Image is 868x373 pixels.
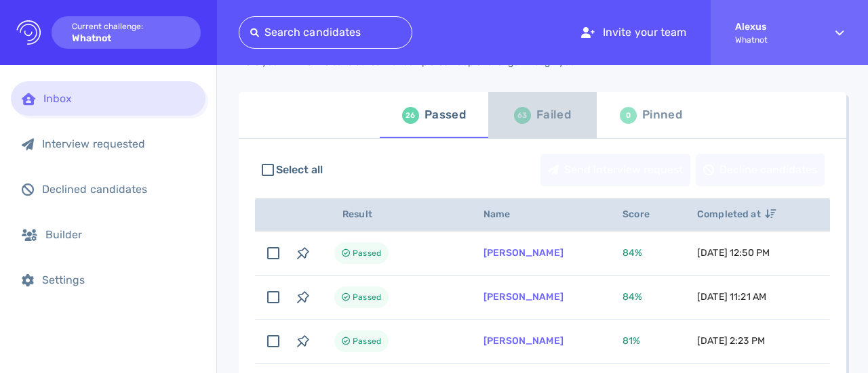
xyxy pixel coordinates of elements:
[623,335,640,347] span: 81 %
[642,105,682,125] div: Pinned
[541,154,690,185] div: Send interview request
[696,154,824,185] div: Decline candidates
[536,105,571,125] div: Failed
[735,21,811,32] strong: Alexus
[697,335,765,347] span: [DATE] 2:23 PM
[353,333,381,349] span: Passed
[318,198,467,232] th: Result
[623,291,642,303] span: 84 %
[697,247,770,259] span: [DATE] 12:50 PM
[623,247,642,259] span: 84 %
[353,289,381,305] span: Passed
[353,245,381,261] span: Passed
[276,162,323,178] span: Select all
[540,154,690,186] button: Send interview request
[620,107,637,124] div: 0
[43,92,195,105] div: Inbox
[484,209,526,220] span: Name
[623,209,665,220] span: Score
[697,291,766,303] span: [DATE] 11:21 AM
[45,228,195,241] div: Builder
[425,105,466,125] div: Passed
[484,247,564,259] a: [PERSON_NAME]
[42,273,195,286] div: Settings
[484,291,564,303] a: [PERSON_NAME]
[514,107,531,124] div: 63
[42,183,195,196] div: Declined candidates
[697,209,776,220] span: Completed at
[696,154,825,186] button: Decline candidates
[402,107,419,124] div: 26
[42,137,195,150] div: Interview requested
[484,335,564,347] a: [PERSON_NAME]
[735,35,811,45] span: Whatnot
